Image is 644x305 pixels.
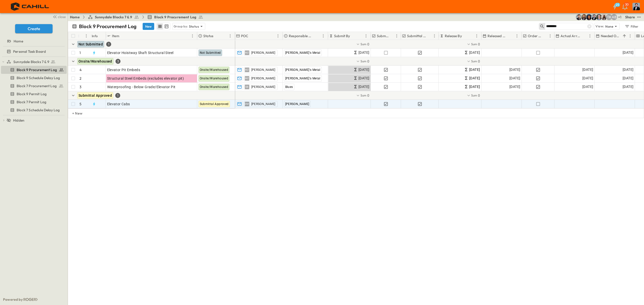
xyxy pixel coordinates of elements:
span: Elevator Cabs [107,101,130,107]
span: [PERSON_NAME] [251,102,275,106]
span: Block 9 Procurement Log [154,15,196,20]
h6: 25 [616,3,619,7]
div: Teddy Khuong (tkhuong@guzmangc.com) [606,14,612,20]
p: 2 [79,76,82,81]
button: Menu [363,33,369,39]
span: [DATE] [623,67,633,73]
div: Block 7 Permit Logtest [1,98,67,106]
a: Personal Task Board [1,48,66,55]
div: Block 7 Procurement Logtest [1,82,67,90]
img: Mike Daly (mdaly@cahill-sf.com) [591,14,597,20]
span: [DATE] [623,75,633,81]
button: Menu [514,33,520,39]
p: None [605,24,613,29]
span: [DATE] [509,75,520,81]
button: Menu [474,33,480,39]
p: Sum [360,59,367,63]
button: New [143,23,154,30]
div: Block 9 Procurement Logtest [1,66,67,74]
p: POC [241,33,249,38]
p: View: [595,24,604,29]
p: Sum [471,42,477,46]
span: Structural Steel Embeds (excludes elevator pit) [107,76,184,81]
span: 0 [478,42,480,47]
button: Menu [189,33,195,39]
img: Olivia Khan (okhan@cahill-sf.com) [586,14,592,20]
span: Block 9 Schedule Delay Log [17,75,60,80]
span: Elevator Hoistway Shaft Structural Steel [107,50,174,55]
div: Sunnydale Blocks 7 & 9test [1,58,67,66]
p: 4 [79,67,82,72]
span: Sunnydale Blocks 7 & 9 [13,59,49,64]
span: 0 [478,93,480,98]
button: Create [15,24,53,33]
span: [PERSON_NAME] [285,102,309,106]
span: Block 7 Procurement Log [17,83,57,88]
span: Block 7 Permit Log [17,99,46,105]
button: 25 [610,2,620,11]
span: Submittal Approved [78,93,112,97]
span: [DATE] [509,84,520,90]
span: 0 [367,93,369,98]
span: [DATE] [469,75,480,81]
p: 5 [79,101,82,107]
p: Sum [360,42,367,46]
p: Sum [471,93,477,97]
img: Raven Libunao (rlibunao@cahill-sf.com) [601,14,607,20]
span: Sunnydale Blocks 7 & 9 [95,15,132,20]
span: [PERSON_NAME] [251,76,275,80]
a: Block 7 Schedule Delay Log [1,107,66,114]
button: Menu [547,33,553,39]
img: Anthony Vazquez (avazquez@cahill-sf.com) [576,14,582,20]
a: Home [70,15,80,20]
span: [DATE] [358,75,369,81]
span: Block 9 Procurement Log [17,67,57,72]
span: Block 9 Permit Log [17,91,47,96]
p: Actual Arrival [560,33,580,38]
span: [DATE] [358,84,369,90]
p: 3 [79,84,82,89]
span: Not Submitted [78,42,103,46]
div: Andrew Barreto (abarreto@guzmangc.com) [611,14,617,20]
span: 0 [478,59,480,64]
a: Sunnydale Blocks 7 & 9 [88,15,139,20]
p: 1 [79,50,81,55]
p: Release By [445,33,462,38]
button: Sort [250,33,255,39]
span: Onsite/Warehoused [78,59,112,63]
nav: breadcrumbs [70,15,206,20]
span: Submittal Approved [200,102,229,106]
button: Menu [431,33,437,39]
span: 0 [367,59,369,64]
div: 1 [115,93,120,98]
p: 30 [625,3,629,7]
button: Menu [587,33,593,39]
button: Sort [543,33,549,39]
span: [DATE] [469,84,480,90]
button: Sort [622,33,627,39]
button: Sort [315,33,320,39]
a: Block 9 Procurement Log [147,15,203,20]
span: Elevator Pit Embeds [107,67,140,72]
div: 1 [106,42,111,47]
button: Sort [390,33,395,39]
span: [PERSON_NAME]'s Metal [285,68,320,72]
button: Filter [623,23,640,30]
button: Menu [227,33,233,39]
div: Filter [624,24,639,29]
p: Order Confirmed? [528,33,542,38]
span: Onsite/Warehoused [200,77,228,80]
span: Personal Task Board [13,49,46,54]
span: [DATE] [509,67,520,73]
div: Block 9 Permit Logtest [1,90,67,98]
div: Block 7 Schedule Delay Logtest [1,106,67,114]
p: Status [189,24,199,29]
a: Block 9 Procurement Log [1,66,66,73]
div: 3 [115,59,120,64]
p: + 1 [618,15,623,20]
span: Hidden [13,118,24,123]
button: Menu [627,33,633,39]
div: Info [92,29,98,43]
